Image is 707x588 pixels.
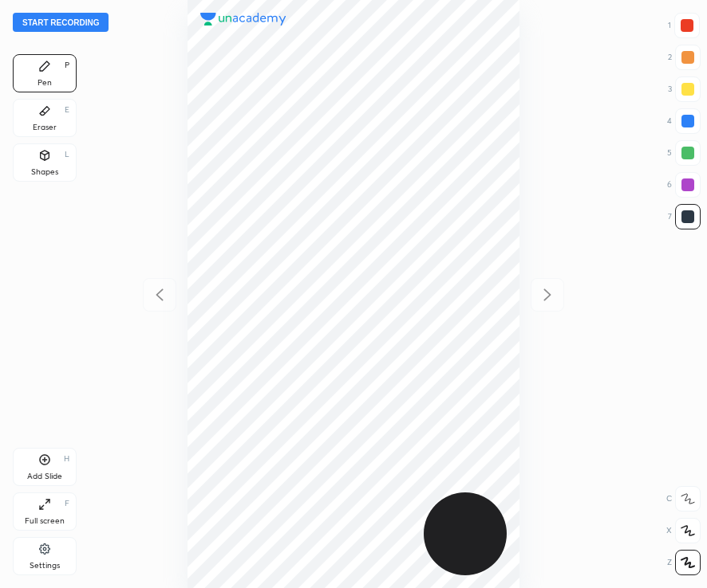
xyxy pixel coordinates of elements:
button: Start recording [13,13,109,32]
div: 2 [668,45,701,70]
div: L [65,151,69,159]
div: Z [667,550,701,575]
div: C [666,486,701,512]
div: Eraser [33,123,57,131]
div: Add Slide [27,472,62,480]
div: 3 [668,76,701,102]
div: P [65,61,69,69]
div: H [64,455,69,463]
div: 7 [668,204,701,229]
div: 6 [667,172,701,198]
div: Pen [38,79,52,87]
div: Settings [30,562,60,570]
div: 5 [667,140,701,166]
img: logo.38c385cc.svg [200,13,286,25]
div: 4 [667,108,701,134]
div: 1 [668,13,700,38]
div: X [666,518,701,543]
div: E [65,106,69,114]
div: Shapes [31,168,58,176]
div: Full screen [25,517,65,525]
div: F [65,500,69,508]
